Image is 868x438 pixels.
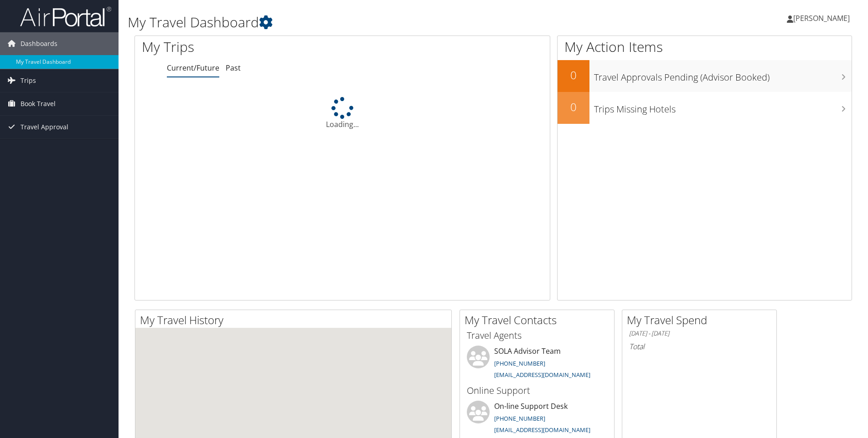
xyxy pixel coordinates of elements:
img: airportal-logo.png [20,6,111,27]
li: SOLA Advisor Team [462,346,612,383]
a: [PERSON_NAME] [787,5,859,32]
h1: My Action Items [558,37,852,56]
h6: [DATE] - [DATE] [629,329,770,338]
span: [PERSON_NAME] [793,13,850,23]
a: 0Travel Approvals Pending (Advisor Booked) [558,60,852,92]
div: Loading... [135,97,550,130]
a: [PHONE_NUMBER] [494,414,545,423]
h3: Trips Missing Hotels [594,98,852,116]
h3: Online Support [467,384,607,397]
span: Book Travel [21,92,56,115]
h2: My Travel Spend [627,312,776,328]
h3: Travel Approvals Pending (Advisor Booked) [594,66,852,84]
h2: 0 [558,67,589,83]
h2: My Travel Contacts [465,312,614,328]
a: 0Trips Missing Hotels [558,92,852,124]
h2: 0 [558,99,589,115]
h2: My Travel History [140,312,451,328]
h3: Travel Agents [467,329,607,342]
span: Travel Approval [21,116,68,138]
a: Past [226,63,241,73]
span: Trips [21,69,36,92]
a: [EMAIL_ADDRESS][DOMAIN_NAME] [494,371,590,379]
a: [PHONE_NUMBER] [494,359,545,367]
a: Current/Future [167,63,219,73]
h1: My Travel Dashboard [128,13,615,32]
h1: My Trips [142,37,370,56]
li: On-line Support Desk [462,401,612,438]
span: Dashboards [21,32,57,55]
h6: Total [629,341,770,351]
a: [EMAIL_ADDRESS][DOMAIN_NAME] [494,426,590,434]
